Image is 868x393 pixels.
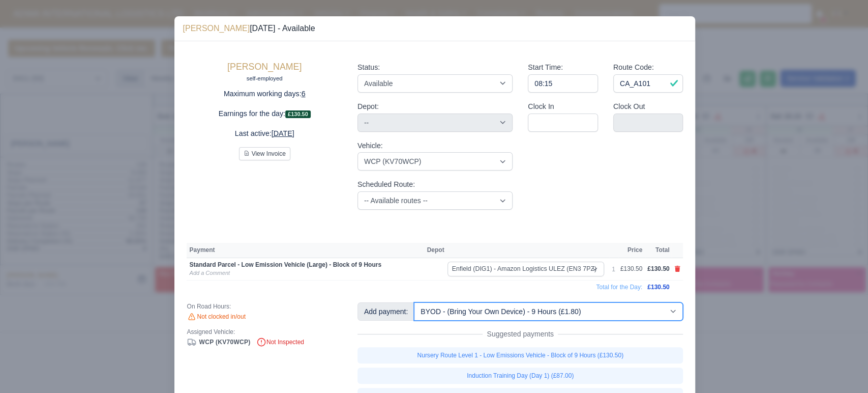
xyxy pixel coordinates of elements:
label: Clock In [528,101,554,113]
label: Route Code: [613,62,654,73]
a: Nursery Route Level 1 - Low Emissions Vehicle - Block of 9 Hours (£130.50) [357,347,683,363]
a: WCP (KV70WCP) [187,339,250,346]
a: [PERSON_NAME] [183,24,250,33]
th: Price [618,243,645,258]
a: [PERSON_NAME] [227,62,302,72]
th: Payment [187,243,424,258]
div: Assigned Vehicle: [187,328,342,336]
span: Suggested payments [483,329,558,339]
label: Start Time: [528,62,563,73]
p: Earnings for the day: [187,108,342,120]
td: £130.50 [618,258,645,280]
div: Standard Parcel - Low Emission Vehicle (Large) - Block of 9 Hours [189,261,418,269]
div: On Road Hours: [187,302,342,311]
div: 1 [612,265,615,273]
small: self-employed [247,75,283,81]
div: Not clocked in/out [187,313,342,322]
iframe: Chat Widget [817,344,868,393]
p: Last active: [187,128,342,139]
div: [DATE] - Available [183,22,315,35]
div: Add payment: [357,302,414,321]
label: Scheduled Route: [357,179,415,190]
span: £130.50 [285,110,311,118]
label: Clock Out [613,101,645,113]
span: £130.50 [647,265,669,272]
th: Total [645,243,672,258]
u: 6 [302,90,306,98]
u: [DATE] [272,129,294,137]
button: View Invoice [239,147,290,160]
label: Status: [357,62,380,73]
label: Vehicle: [357,140,383,152]
th: Depot [425,243,609,258]
label: Depot: [357,101,379,113]
a: Add a Comment [189,270,229,276]
span: £130.50 [647,284,669,291]
a: Induction Training Day (Day 1) (£87.00) [357,368,683,384]
span: Total for the Day: [596,284,642,291]
p: Maximum working days: [187,88,342,100]
span: Not Inspected [256,339,304,346]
